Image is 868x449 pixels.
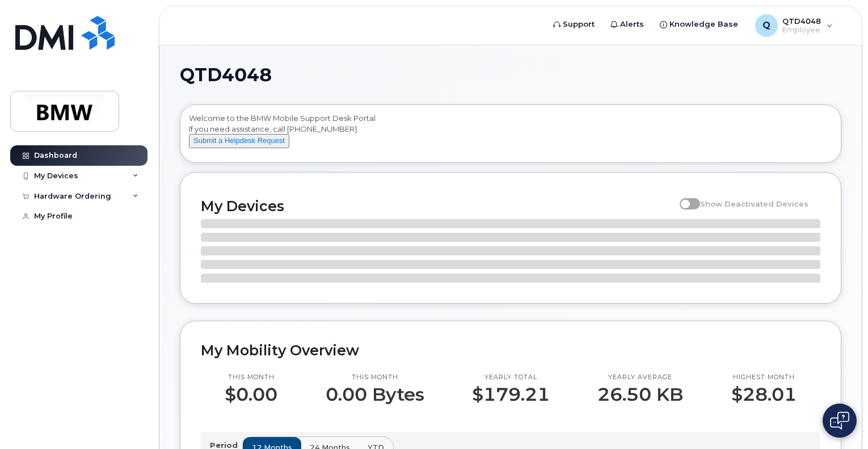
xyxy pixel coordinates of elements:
img: Open chat [830,412,849,430]
p: This month [326,373,424,382]
p: Yearly total [472,373,550,382]
p: Highest month [731,373,797,382]
button: Submit a Helpdesk Request [189,134,289,148]
span: Show Deactivated Devices [700,199,808,208]
a: Submit a Helpdesk Request [189,136,289,145]
input: Show Deactivated Devices [680,193,689,202]
p: 26.50 KB [597,384,683,405]
div: Welcome to the BMW Mobile Support Desk Portal If you need assistance, call [PHONE_NUMBER]. [189,113,832,158]
span: QTD4048 [180,66,272,83]
p: This month [225,373,277,382]
p: $28.01 [731,384,797,405]
p: Yearly average [597,373,683,382]
h2: My Devices [201,198,674,215]
p: $179.21 [472,384,550,405]
p: $0.00 [225,384,277,405]
h2: My Mobility Overview [201,342,820,359]
p: 0.00 Bytes [326,384,424,405]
